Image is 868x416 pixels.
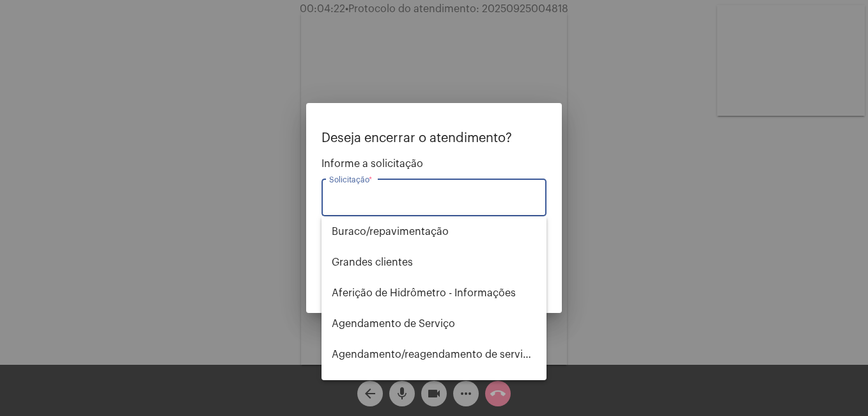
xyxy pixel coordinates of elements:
[322,131,546,145] p: Deseja encerrar o atendimento?
[322,158,546,170] span: Informe a solicitação
[332,370,536,401] span: Alterar nome do usuário na fatura
[329,195,539,206] input: Buscar solicitação
[332,278,536,308] span: Aferição de Hidrômetro - Informações
[332,216,536,247] span: ⁠Buraco/repavimentação
[332,339,536,370] span: Agendamento/reagendamento de serviços - informações
[332,247,536,278] span: ⁠Grandes clientes
[332,308,536,339] span: Agendamento de Serviço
